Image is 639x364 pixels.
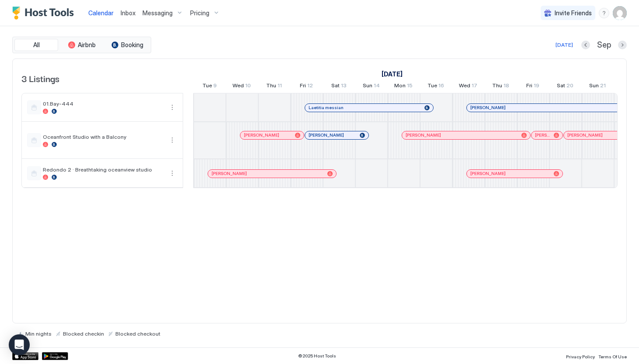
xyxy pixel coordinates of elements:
span: Sat [331,82,340,91]
a: September 14, 2025 [361,80,382,93]
span: [PERSON_NAME] [406,132,441,138]
span: Terms Of Use [598,354,627,359]
button: Booking [105,39,149,51]
button: Next month [618,41,627,49]
span: Oceanfront Studio with a Balcony [43,134,163,140]
span: 18 [504,82,509,91]
span: 19 [534,82,539,91]
span: 15 [407,82,413,91]
div: menu [167,168,177,179]
span: 20 [566,82,573,91]
span: [PERSON_NAME] [470,171,506,176]
a: Google Play Store [42,352,68,360]
span: All [33,41,40,49]
span: 14 [374,82,380,91]
span: Tue [202,82,212,91]
a: September 10, 2025 [230,80,253,93]
span: Calendar [88,9,114,17]
span: 01.Bay-444 [43,100,163,107]
a: September 9, 2025 [200,80,219,93]
span: Blocked checkout [115,330,160,337]
span: 12 [307,82,313,91]
span: [PERSON_NAME] [212,171,247,176]
span: Laetitia messian [309,105,344,110]
span: [PERSON_NAME] [470,105,506,110]
a: September 20, 2025 [555,80,576,93]
div: tab-group [12,37,151,53]
a: September 18, 2025 [490,80,511,93]
span: Pricing [190,9,209,17]
span: Airbnb [78,41,96,49]
a: Inbox [121,8,135,17]
div: menu [599,8,609,18]
span: Blocked checkin [63,330,104,337]
span: 11 [278,82,282,91]
span: 17 [472,82,477,91]
button: More options [167,168,177,179]
a: September 19, 2025 [524,80,542,93]
button: More options [167,102,177,113]
a: Calendar [88,8,114,17]
span: 9 [213,82,217,91]
span: Redondo 2 · Breathtaking oceanview studio [43,166,163,173]
div: menu [167,135,177,145]
button: All [14,39,58,51]
a: September 17, 2025 [457,80,479,93]
span: Privacy Policy [566,354,595,359]
button: Previous month [581,41,590,49]
a: Host Tools Logo [12,7,78,20]
a: September 13, 2025 [329,80,349,93]
span: Min nights [25,330,52,337]
a: September 12, 2025 [298,80,315,93]
span: [PERSON_NAME] [244,132,279,138]
div: User profile [613,6,627,20]
span: Fri [300,82,306,91]
a: September 9, 2025 [379,68,405,80]
span: [PERSON_NAME] [567,132,603,138]
span: Sep [597,40,611,50]
span: © 2025 Host Tools [298,353,336,359]
button: More options [167,135,177,145]
a: Privacy Policy [566,351,595,361]
span: Booking [121,41,143,49]
span: 21 [600,82,606,91]
span: Messaging [142,9,173,17]
span: Wed [233,82,244,91]
button: Airbnb [60,39,104,51]
a: September 16, 2025 [425,80,446,93]
a: September 21, 2025 [587,80,608,93]
span: 10 [245,82,251,91]
span: Thu [492,82,502,91]
span: Sat [557,82,565,91]
span: Fri [526,82,532,91]
span: 3 Listings [21,72,59,85]
div: [DATE] [556,41,573,49]
button: [DATE] [554,40,574,50]
div: Open Intercom Messenger [9,334,30,355]
a: September 15, 2025 [392,80,415,93]
span: Inbox [121,9,135,17]
a: App Store [12,352,38,360]
span: Sun [363,82,372,91]
span: Mon [394,82,406,91]
a: September 11, 2025 [264,80,284,93]
span: Tue [427,82,437,91]
span: Sun [589,82,599,91]
span: Invite Friends [555,9,592,17]
span: Thu [266,82,276,91]
span: [PERSON_NAME] [535,132,550,138]
a: Terms Of Use [598,351,627,361]
div: menu [167,102,177,113]
span: [PERSON_NAME] [309,132,344,138]
span: 13 [341,82,347,91]
span: Wed [459,82,470,91]
span: 16 [438,82,444,91]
